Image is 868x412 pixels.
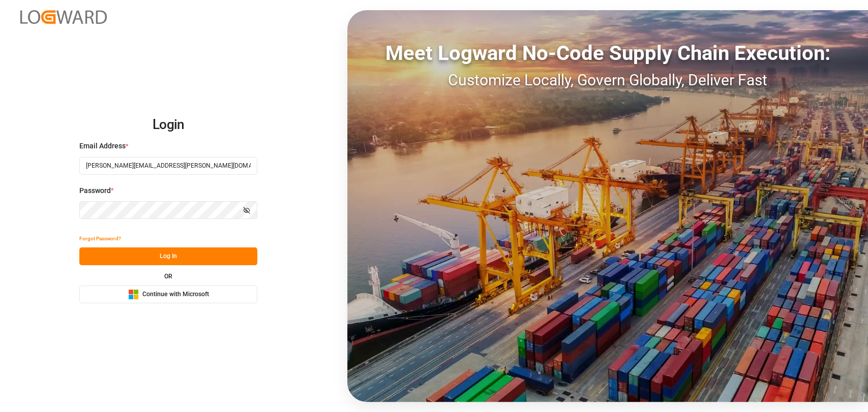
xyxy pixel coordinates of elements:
[164,273,172,279] small: OR
[79,230,121,247] button: Forgot Password?
[79,247,257,265] button: Log In
[79,157,257,175] input: Enter your email
[20,10,107,24] img: Logward_new_orange.png
[79,141,126,151] span: Email Address
[347,69,868,91] div: Customize Locally, Govern Globally, Deliver Fast
[347,38,868,69] div: Meet Logward No-Code Supply Chain Execution:
[79,109,257,141] h2: Login
[79,286,257,303] button: Continue with Microsoft
[79,185,111,196] span: Password
[142,290,209,299] span: Continue with Microsoft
